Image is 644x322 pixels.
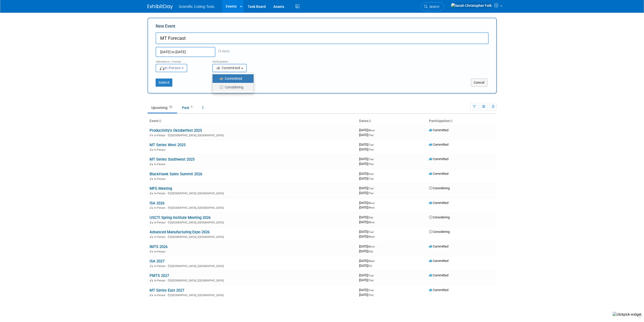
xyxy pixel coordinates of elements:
span: [DATE] [359,133,373,137]
span: [DATE] [359,288,375,292]
label: Committed [215,75,248,82]
span: - [374,157,375,161]
span: Committed [429,288,448,292]
span: In-Person [154,294,167,297]
span: [DATE] [359,249,373,253]
span: (Tue) [368,158,373,161]
span: Committed [429,172,448,176]
span: [DATE] [359,273,375,277]
input: Name of Trade Show / Conference [156,32,489,44]
img: In-Person Event [150,250,153,253]
span: In-Person [154,279,167,282]
span: (Tue) [368,231,373,233]
th: Dates [357,117,427,125]
a: Sort by Start Date [368,119,371,123]
span: (Thu) [368,294,373,296]
div: [GEOGRAPHIC_DATA], [GEOGRAPHIC_DATA] [150,235,355,239]
span: (Thu) [368,134,373,137]
span: (Tue) [368,143,373,146]
div: [GEOGRAPHIC_DATA], [GEOGRAPHIC_DATA] [150,293,355,297]
span: 12 [168,105,173,109]
span: - [374,230,375,234]
span: (Mon) [368,202,375,204]
a: Sort by Event Name [159,119,161,123]
span: [DATE] [359,230,375,234]
span: - [375,244,376,248]
div: [GEOGRAPHIC_DATA], [GEOGRAPHIC_DATA] [150,205,355,210]
span: In-Person [154,235,167,239]
span: In-Person [154,192,167,195]
span: (Thu) [368,192,373,195]
span: (Tue) [368,289,373,292]
span: Search [428,5,439,9]
span: [DATE] [359,157,375,161]
div: [GEOGRAPHIC_DATA], [GEOGRAPHIC_DATA] [150,220,355,224]
div: [GEOGRAPHIC_DATA], [GEOGRAPHIC_DATA] [150,264,355,268]
span: (Thu) [368,279,373,282]
span: [DATE] [359,201,376,205]
span: (Wed) [368,206,375,209]
span: [DATE] [359,143,375,146]
img: In-Person Event [150,221,153,223]
span: 1 [190,105,194,109]
a: MT Series Southwest 2025 [150,157,195,162]
span: Committed [429,128,448,132]
a: Search [421,2,444,11]
span: (Tue) [368,177,373,180]
span: (Thu) [368,163,373,165]
span: [DATE] [359,191,373,195]
div: [GEOGRAPHIC_DATA], [GEOGRAPHIC_DATA] [150,278,355,282]
label: Considering [215,84,248,90]
span: In-Person [154,148,167,151]
span: [DATE] [359,244,376,248]
span: - [375,259,376,263]
span: [DATE] [359,235,375,238]
img: In-Person Event [150,148,153,151]
span: - [374,273,375,277]
span: Considering [429,186,450,190]
a: MT Series East 2027 [150,288,184,293]
img: In-Person Event [150,163,153,165]
span: Committed [429,259,448,263]
span: (Tue) [368,187,373,190]
span: [DATE] [359,205,375,209]
span: Committed [429,157,448,161]
span: (Wed) [368,260,375,262]
span: - [375,128,376,132]
span: (Sat) [368,250,373,253]
a: USCTI Spring Institute Meeting 2026 [150,215,211,220]
a: MFG Meeting [150,186,172,191]
span: (Sun) [368,173,373,175]
img: In-Person Event [150,206,153,209]
span: [DATE] [359,162,373,166]
span: [DATE] [359,128,376,132]
a: Sort by Participation Type [450,119,452,123]
span: Considering [429,215,450,219]
span: Scientific Cutting Tools [179,5,215,9]
img: In-Person Event [150,294,153,296]
span: - [374,186,375,190]
span: - [374,215,375,219]
span: In-Person [159,66,181,70]
div: Participation: [212,57,261,64]
div: [GEOGRAPHIC_DATA], [GEOGRAPHIC_DATA] [150,191,355,195]
th: Participation [427,117,497,125]
img: In-Person Event [150,235,153,238]
input: Start Date - End Date [156,47,215,57]
span: (Mon) [368,221,375,224]
button: Cancel [471,79,487,87]
img: In-Person Event [150,264,153,267]
a: BlackHawk Sales Summit 2026 [150,172,202,176]
span: [DATE] [359,177,373,180]
span: [DATE] [359,172,375,176]
button: In-Person [156,64,187,72]
th: Event [148,117,357,125]
span: In-Person [154,206,167,210]
span: [DATE] [359,264,372,268]
img: In-Person Event [150,279,153,281]
div: [GEOGRAPHIC_DATA], [GEOGRAPHIC_DATA] [150,133,355,137]
img: In-Person Event [150,134,153,136]
span: (3 days) [215,49,230,53]
span: [DATE] [359,259,376,263]
span: (Tue) [368,274,373,277]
